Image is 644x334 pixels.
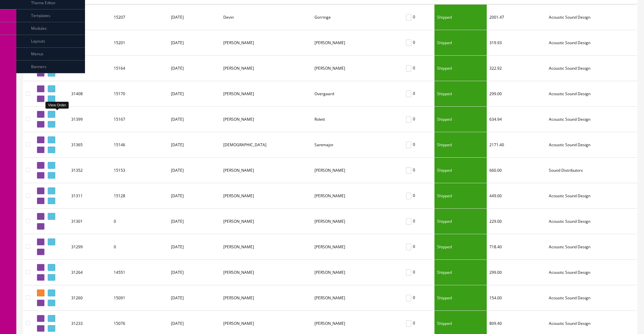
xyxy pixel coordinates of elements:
td: Acoustic Sound Design [546,285,637,311]
td: Acoustic Sound Design [546,260,637,285]
td: 15207 [111,4,168,30]
div: View Order [45,102,69,109]
td: Shipped [434,285,487,311]
td: Lee [312,234,402,260]
td: Conner [221,183,312,209]
td: 0 [402,30,434,56]
td: 15128 [111,183,168,209]
td: 634.94 [487,107,546,132]
td: [DATE] [168,183,221,209]
td: 0 [402,158,434,183]
td: 31482 [69,30,111,56]
td: [DATE] [168,56,221,81]
td: 15164 [111,56,168,81]
td: Overgaard [312,81,402,107]
td: 0 [111,234,168,260]
td: Santmajor [312,132,402,158]
td: 0 [402,285,434,311]
td: 2171.40 [487,132,546,158]
td: 14551 [111,260,168,285]
td: Sound Distributors [546,158,637,183]
td: [DATE] [168,158,221,183]
a: Banners [16,61,85,73]
td: Darren [221,158,312,183]
td: 449.00 [487,183,546,209]
td: Shipped [434,56,487,81]
td: Erwin [312,183,402,209]
td: Devin [221,4,312,30]
td: Acoustic Sound Design [546,4,637,30]
td: 0 [402,132,434,158]
td: DeSimone [312,158,402,183]
td: Shipped [434,158,487,183]
td: 229.00 [487,209,546,234]
td: [DATE] [168,234,221,260]
td: Acoustic Sound Design [546,183,637,209]
td: Tyree [221,234,312,260]
td: 15146 [111,132,168,158]
td: Shipped [434,234,487,260]
td: Shipped [434,4,487,30]
td: Robert [221,56,312,81]
td: Shipped [434,209,487,234]
td: Gorringe [312,4,402,30]
td: 0 [111,209,168,234]
td: 15167 [111,107,168,132]
td: 31311 [69,183,111,209]
td: 319.93 [487,30,546,56]
td: Jason [221,107,312,132]
td: Rolett [312,107,402,132]
td: Acoustic Sound Design [546,30,637,56]
td: 31399 [69,107,111,132]
td: 0 [402,107,434,132]
td: Shipped [434,30,487,56]
td: [DATE] [168,4,221,30]
td: 2001.47 [487,4,546,30]
td: Kevin [221,209,312,234]
td: Schmiedlin [312,209,402,234]
td: Sharan [221,132,312,158]
td: 0 [402,260,434,285]
td: Shipped [434,81,487,107]
td: 31365 [69,132,111,158]
td: 718.40 [487,234,546,260]
td: kennedy [312,30,402,56]
td: Shipped [434,132,487,158]
td: Acoustic Sound Design [546,81,637,107]
td: THOMAS [221,260,312,285]
td: 322.92 [487,56,546,81]
td: 660.00 [487,158,546,183]
td: 31299 [69,234,111,260]
td: 0 [402,81,434,107]
a: Menus [16,48,85,61]
td: 0 [402,234,434,260]
a: Templates [16,9,85,22]
td: michael [221,30,312,56]
td: [DATE] [168,132,221,158]
td: 31352 [69,158,111,183]
td: Krysinsky [312,56,402,81]
td: Acoustic Sound Design [546,56,637,81]
td: Acoustic Sound Design [546,132,637,158]
td: ODONNELL [312,285,402,311]
td: Acoustic Sound Design [546,234,637,260]
td: Acoustic Sound Design [546,107,637,132]
td: Shipped [434,183,487,209]
td: Acoustic Sound Design [546,209,637,234]
td: 0 [402,56,434,81]
td: 299.00 [487,260,546,285]
td: Shipped [434,107,487,132]
td: 154.00 [487,285,546,311]
td: 15170 [111,81,168,107]
td: 31496 [69,4,111,30]
td: 31462 [69,56,111,81]
td: KEVIN [221,285,312,311]
td: 31408 [69,81,111,107]
td: 15091 [111,285,168,311]
td: 299.00 [487,81,546,107]
td: 31264 [69,260,111,285]
td: [DATE] [168,260,221,285]
td: Gary [221,81,312,107]
td: 0 [402,4,434,30]
td: 31301 [69,209,111,234]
